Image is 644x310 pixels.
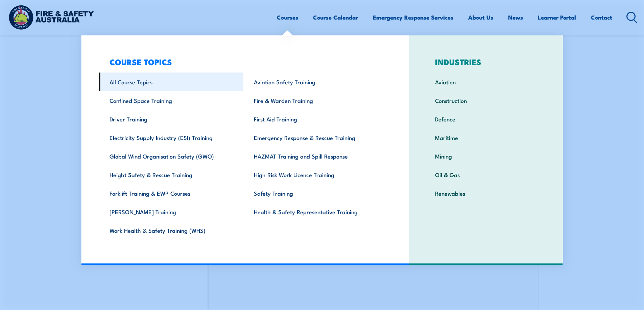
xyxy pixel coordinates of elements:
a: Courses [277,8,298,26]
a: Forklift Training & EWP Courses [99,184,243,202]
a: Oil & Gas [425,165,547,184]
a: About Us [468,8,493,26]
a: First Aid Training [243,110,388,128]
a: Maritime [425,128,547,147]
a: Construction [425,91,547,110]
a: Mining [425,147,547,165]
a: Global Wind Organisation Safety (GWO) [99,147,243,165]
a: All Course Topics [99,73,243,91]
a: Defence [425,110,547,128]
a: Renewables [425,184,547,202]
a: Electricity Supply Industry (ESI) Training [99,128,243,147]
a: Health & Safety Representative Training [243,202,388,221]
a: Emergency Response Services [373,8,453,26]
a: Aviation [425,73,547,91]
a: Work Health & Safety Training (WHS) [99,221,243,239]
h3: COURSE TOPICS [99,57,388,66]
a: Fire & Warden Training [243,91,388,110]
a: Safety Training [243,184,388,202]
a: Confined Space Training [99,91,243,110]
a: [PERSON_NAME] Training [99,202,243,221]
a: Contact [591,8,612,26]
a: Aviation Safety Training [243,73,388,91]
a: News [508,8,523,26]
a: Course Calendar [313,8,358,26]
a: Driver Training [99,110,243,128]
a: Emergency Response & Rescue Training [243,128,388,147]
h3: INDUSTRIES [425,57,547,66]
a: Learner Portal [538,8,576,26]
a: Height Safety & Rescue Training [99,165,243,184]
a: High Risk Work Licence Training [243,165,388,184]
a: HAZMAT Training and Spill Response [243,147,388,165]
